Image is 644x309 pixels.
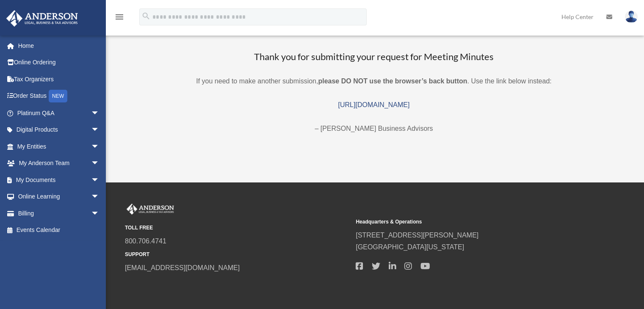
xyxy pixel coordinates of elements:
i: menu [114,12,124,22]
a: 800.706.4741 [125,237,166,245]
a: Online Learningarrow_drop_down [6,188,112,205]
p: If you need to make another submission, . Use the link below instead: [114,75,633,87]
a: [STREET_ADDRESS][PERSON_NAME] [356,232,478,239]
span: arrow_drop_down [91,188,108,206]
span: arrow_drop_down [91,138,108,155]
a: Tax Organizers [6,71,112,88]
a: My Entitiesarrow_drop_down [6,138,112,155]
p: – [PERSON_NAME] Business Advisors [114,123,633,135]
a: Order StatusNEW [6,88,112,105]
h3: Thank you for submitting your request for Meeting Minutes [114,50,633,63]
a: My Anderson Teamarrow_drop_down [6,155,112,172]
a: Home [6,37,112,54]
span: arrow_drop_down [91,155,108,172]
a: [EMAIL_ADDRESS][DOMAIN_NAME] [125,264,240,271]
a: [URL][DOMAIN_NAME] [338,101,410,108]
span: arrow_drop_down [91,205,108,222]
div: NEW [49,90,67,102]
a: menu [114,15,124,22]
small: TOLL FREE [125,223,350,232]
a: Platinum Q&Aarrow_drop_down [6,105,112,121]
a: Online Ordering [6,54,112,71]
img: User Pic [625,11,638,23]
span: arrow_drop_down [91,121,108,139]
small: Headquarters & Operations [356,218,580,226]
small: SUPPORT [125,250,350,259]
span: arrow_drop_down [91,105,108,122]
a: Billingarrow_drop_down [6,205,112,222]
img: Anderson Advisors Platinum Portal [125,204,176,215]
img: Anderson Advisors Platinum Portal [4,10,80,27]
i: search [141,11,151,21]
a: My Documentsarrow_drop_down [6,171,112,188]
span: arrow_drop_down [91,171,108,189]
a: [GEOGRAPHIC_DATA][US_STATE] [356,243,464,251]
b: please DO NOT use the browser’s back button [318,77,467,85]
a: Digital Productsarrow_drop_down [6,121,112,138]
a: Events Calendar [6,222,112,239]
